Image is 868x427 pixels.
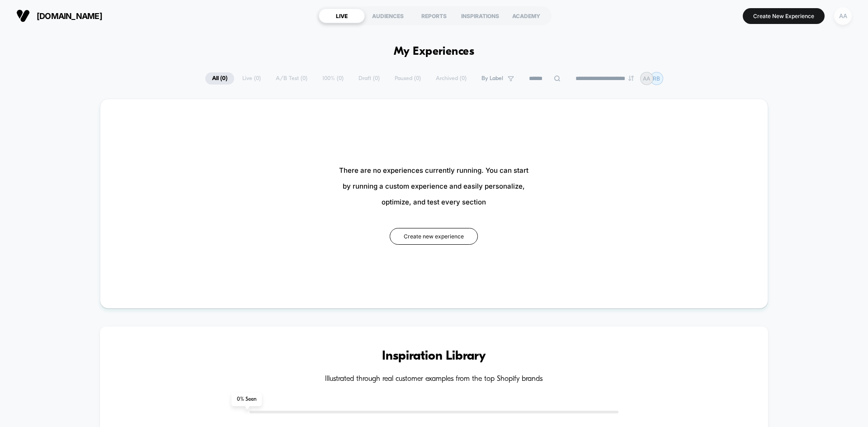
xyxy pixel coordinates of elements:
[831,7,854,25] button: AA
[231,393,262,406] span: 0 % Seen
[16,9,30,23] img: Visually logo
[457,9,503,23] div: INSPIRATIONS
[211,114,232,136] button: Play, NEW DEMO 2025-VEED.mp4
[7,218,438,227] input: Seek
[411,9,457,23] div: REPORTS
[5,230,19,245] button: Play, NEW DEMO 2025-VEED.mp4
[481,75,503,82] span: By Label
[314,232,335,242] div: Current time
[394,45,475,58] h1: My Experiences
[503,9,549,23] div: ACADEMY
[319,9,365,23] div: LIVE
[643,75,650,82] p: AA
[653,75,660,82] p: RB
[37,11,102,21] span: [DOMAIN_NAME]
[628,76,634,81] img: end
[127,349,741,364] h3: Inspiration Library
[743,8,825,24] button: Create New Experience
[336,232,360,242] div: Duration
[14,9,105,23] button: [DOMAIN_NAME]
[339,162,528,210] span: There are no experiences currently running. You can start by running a custom experience and easi...
[834,7,852,25] div: AA
[127,375,741,384] h4: Illustrated through real customer examples from the top Shopify brands
[390,228,478,245] button: Create new experience
[205,72,234,85] span: All ( 0 )
[377,233,405,242] input: Volume
[365,9,411,23] div: AUDIENCES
